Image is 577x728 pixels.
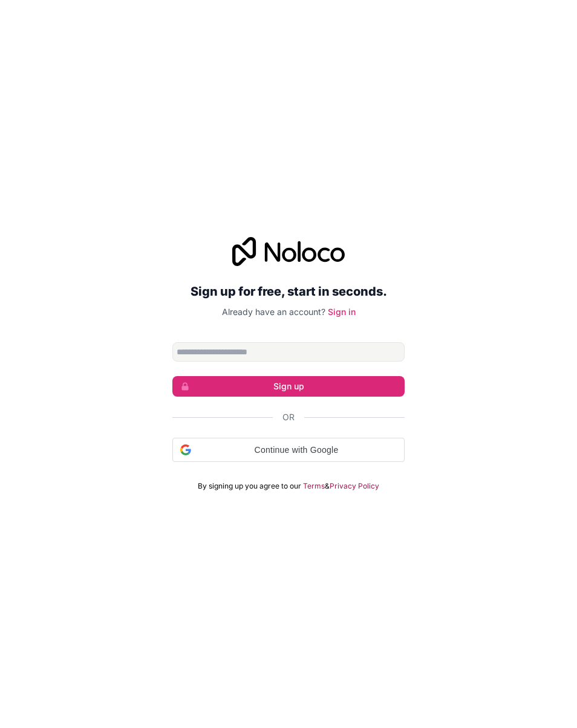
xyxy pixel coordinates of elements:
[328,307,356,317] a: Sign in
[172,376,405,397] button: Sign up
[198,481,301,491] span: By signing up you agree to our
[172,281,405,302] h2: Sign up for free, start in seconds.
[172,342,405,362] input: Email address
[196,444,397,457] span: Continue with Google
[325,481,330,491] span: &
[172,438,405,462] div: Continue with Google
[222,307,325,317] span: Already have an account?
[282,411,295,423] span: Or
[330,481,379,491] a: Privacy Policy
[303,481,325,491] a: Terms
